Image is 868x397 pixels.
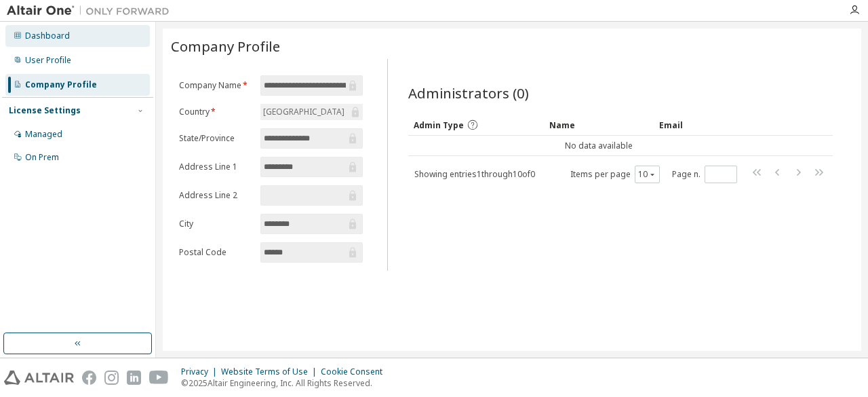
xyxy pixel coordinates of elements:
span: Admin Type [414,119,464,131]
label: Address Line 2 [179,190,252,201]
label: Address Line 1 [179,162,252,172]
img: Altair One [7,4,176,18]
div: User Profile [25,55,71,66]
p: © 2025 Altair Engineering, Inc. All Rights Reserved. [181,377,391,389]
span: Administrators (0) [408,83,529,102]
button: 10 [638,169,656,180]
div: Cookie Consent [321,366,391,377]
div: Privacy [181,366,221,377]
div: Email [659,114,716,136]
label: Country [179,107,252,117]
div: On Prem [25,152,59,163]
label: Company Name [179,80,252,91]
div: [GEOGRAPHIC_DATA] [261,105,347,119]
div: Dashboard [25,31,70,41]
span: Page n. [672,166,737,183]
div: Name [549,114,649,136]
div: Managed [25,129,62,140]
img: youtube.svg [149,371,169,385]
span: Company Profile [171,37,280,56]
label: Postal Code [179,247,252,258]
img: instagram.svg [104,371,119,385]
label: City [179,219,252,229]
span: Showing entries 1 through 10 of 0 [414,168,535,180]
span: Items per page [570,166,660,183]
img: facebook.svg [82,371,96,385]
div: Website Terms of Use [221,366,321,377]
td: No data available [408,136,790,156]
div: Company Profile [25,79,97,90]
div: License Settings [9,105,81,116]
label: State/Province [179,133,252,144]
div: [GEOGRAPHIC_DATA] [260,104,362,120]
img: linkedin.svg [127,371,141,385]
img: altair_logo.svg [4,371,74,385]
